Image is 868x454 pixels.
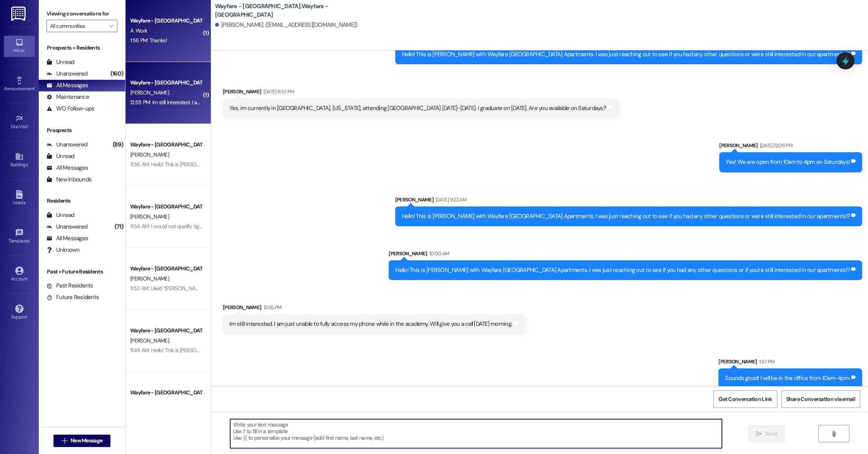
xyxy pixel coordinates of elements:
div: 11:54 AM: I would not qualify right now I just filed bankruptcy [130,223,264,230]
div: Wayfare - [GEOGRAPHIC_DATA] [130,265,202,273]
span: • [28,123,29,128]
label: Viewing conversations for [46,8,117,20]
button: Get Conversation Link [713,390,777,408]
div: Wayfare - [GEOGRAPHIC_DATA] [130,389,202,397]
span: V. Tiema [130,399,149,406]
span: [PERSON_NAME] [130,151,169,158]
div: 11:53 AM: Liked “[PERSON_NAME] (Wayfare - [GEOGRAPHIC_DATA]): Perfect!…” [130,285,307,292]
span: [PERSON_NAME] [130,89,169,96]
i:  [62,438,67,444]
div: [PERSON_NAME] [223,88,618,98]
button: Send [748,425,785,442]
a: Leads [4,188,35,209]
div: (89) [111,139,125,151]
div: (71) [113,221,125,233]
div: Unread [46,211,74,219]
div: [PERSON_NAME]. ([EMAIL_ADDRESS][DOMAIN_NAME]) [215,21,358,29]
b: Wayfare - [GEOGRAPHIC_DATA]: Wayfare - [GEOGRAPHIC_DATA] [215,2,370,19]
div: Sounds good! I will be in the office from 10am-4pm. [725,374,850,382]
div: Wayfare - [GEOGRAPHIC_DATA] [130,17,202,25]
i:  [109,23,113,29]
a: Site Visit • [4,112,35,133]
a: Support [4,302,35,323]
div: Prospects [39,126,125,134]
div: [PERSON_NAME] [395,196,863,206]
div: All Messages [46,81,88,89]
div: Yes! We are open from 10am to 4pm on Saturdays! [726,158,850,166]
span: Get Conversation Link [718,395,772,403]
div: Unread [46,58,74,66]
span: [PERSON_NAME] [130,213,169,220]
div: Wayfare - [GEOGRAPHIC_DATA] [130,327,202,335]
span: A. Work [130,27,147,34]
div: 1:56 PM: Thanks! [130,37,167,44]
div: Residents [39,197,125,205]
div: Unanswered [46,70,88,78]
div: Hello! This is [PERSON_NAME] with Wayfare [GEOGRAPHIC_DATA] Apartments. I was just reaching out t... [395,266,850,274]
span: • [34,85,36,90]
div: Unknown [46,246,79,254]
div: All Messages [46,234,88,242]
div: WO Follow-ups [46,105,94,113]
div: 1:57 PM [757,358,774,366]
div: Unanswered [46,141,88,149]
a: Templates • [4,226,35,247]
div: [DATE] 12:06 PM [758,141,792,150]
div: 11:56 AM: Hello! This is [PERSON_NAME] with Wayfare [GEOGRAPHIC_DATA] Apartments. I was just reac... [130,161,560,168]
div: Prospects + Residents [39,44,125,52]
div: Maintenance [46,93,89,101]
img: ResiDesk Logo [11,7,27,21]
div: [PERSON_NAME] [719,141,862,152]
span: [PERSON_NAME] [130,337,169,344]
div: Wayfare - [GEOGRAPHIC_DATA] [130,79,202,87]
a: Account [4,264,35,285]
div: 12:55 PM [262,303,282,311]
span: [PERSON_NAME] [130,275,169,282]
div: [PERSON_NAME] [223,303,524,314]
div: [PERSON_NAME] [718,358,862,368]
div: Im still interested. I am just unable to fully access my phone while in the academy. Will give yo... [229,320,512,328]
div: Unread [46,152,74,160]
div: Past Residents [46,282,93,290]
div: (160) [108,68,125,80]
button: Share Conversation via email [781,390,860,408]
button: New Message [53,435,111,447]
div: 12:55 PM: Im still interested. I am just unable to fully access my phone while in the academy. Wi... [130,99,412,106]
span: • [30,237,31,242]
div: Past + Future Residents [39,268,125,276]
div: Hello! This is [PERSON_NAME] with Wayfare [GEOGRAPHIC_DATA] Apartments. I was just reaching out t... [402,50,850,58]
div: New Inbounds [46,175,91,184]
input: All communities [50,20,105,32]
div: All Messages [46,164,88,172]
div: [DATE] 6:57 PM [262,88,294,96]
div: Yes, im currently in [GEOGRAPHIC_DATA], [US_STATE], attending [GEOGRAPHIC_DATA] [DATE]-[DATE]. I ... [229,104,606,112]
div: [PERSON_NAME] [389,249,862,260]
div: Unanswered [46,223,88,231]
div: Hello! This is [PERSON_NAME] with Wayfare [GEOGRAPHIC_DATA] Apartments. I was just reaching out t... [402,212,850,220]
a: Buildings [4,150,35,171]
i:  [831,431,837,437]
div: Wayfare - [GEOGRAPHIC_DATA] [130,141,202,149]
span: Share Conversation via email [786,395,855,403]
div: [DATE] 9:22 AM [434,196,467,204]
div: 10:00 AM [427,249,449,258]
div: Wayfare - [GEOGRAPHIC_DATA] [130,203,202,211]
a: Inbox [4,36,35,57]
div: 11:49 AM: Hello! This is [PERSON_NAME] with Wayfare [GEOGRAPHIC_DATA] Apartments. Please don't he... [130,347,565,354]
span: Send [765,430,777,438]
span: New Message [71,437,102,445]
div: Future Residents [46,293,99,301]
i:  [756,431,762,437]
